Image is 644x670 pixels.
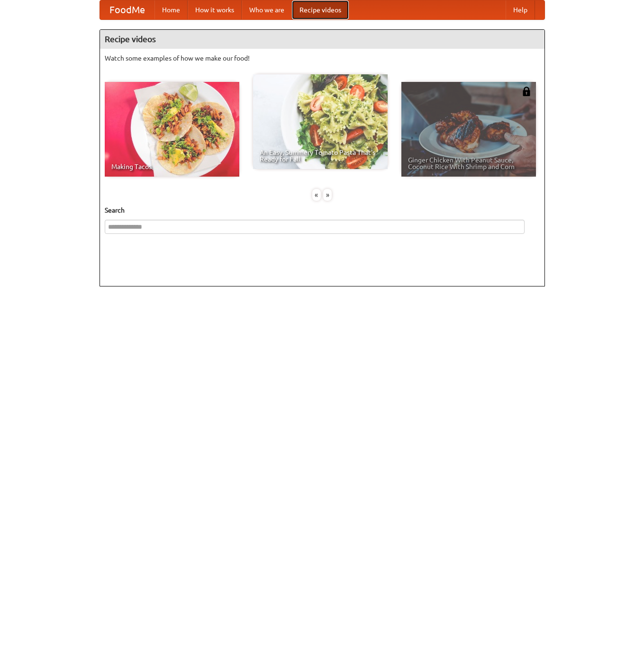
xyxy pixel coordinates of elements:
h5: Search [105,205,540,215]
a: Recipe videos [292,0,349,19]
a: Who we are [242,0,292,19]
a: An Easy, Summery Tomato Pasta That's Ready for Fall [253,74,388,169]
span: Making Tacos [111,163,233,170]
a: Home [154,0,188,19]
div: » [323,189,332,201]
a: Making Tacos [105,82,239,177]
a: Help [506,0,535,19]
span: An Easy, Summery Tomato Pasta That's Ready for Fall [260,149,381,162]
h4: Recipe videos [100,30,544,49]
div: « [312,189,321,201]
p: Watch some examples of how we make our food! [105,54,540,63]
a: How it works [188,0,242,19]
a: FoodMe [100,0,154,19]
img: 483408.png [522,87,531,96]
